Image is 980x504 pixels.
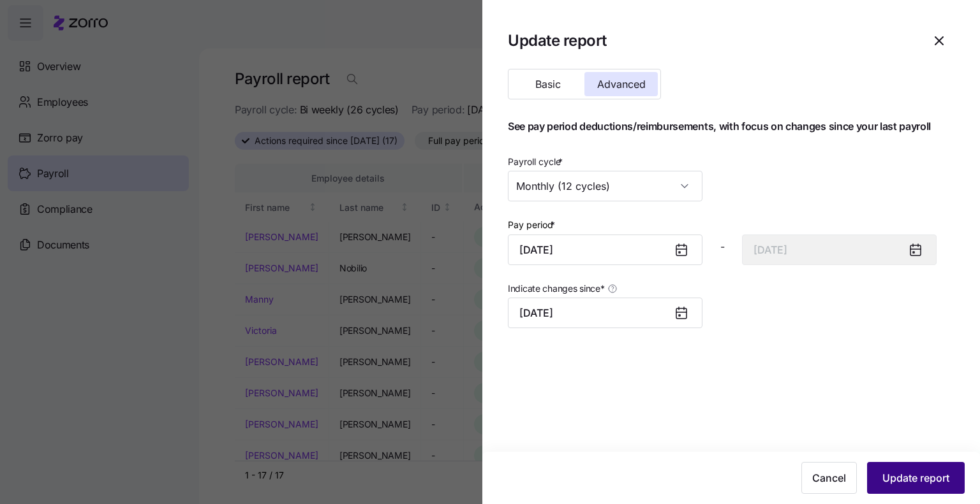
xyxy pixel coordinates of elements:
[508,218,558,232] label: Pay period
[508,298,702,328] input: Date of last payroll update
[508,234,702,265] input: Start date
[508,31,914,50] h1: Update report
[535,79,561,89] span: Basic
[597,79,646,89] span: Advanced
[742,234,937,265] input: End date
[720,239,725,255] span: -
[508,155,565,169] label: Payroll cycle
[508,171,702,201] input: Payroll cycle
[508,120,937,133] h1: See pay period deductions/reimbursements, with focus on changes since your last payroll
[508,282,605,295] span: Indicate changes since *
